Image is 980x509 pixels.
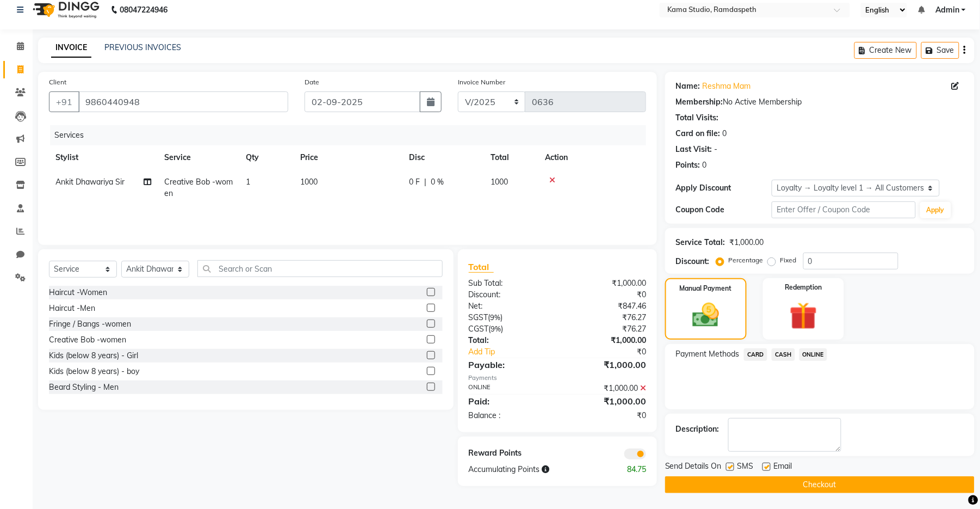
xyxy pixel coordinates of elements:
span: CASH [772,348,795,361]
span: 0 % [431,176,444,188]
label: Manual Payment [680,284,732,293]
span: Total [469,261,494,273]
div: No Active Membership [676,96,964,108]
div: Last Visit: [676,144,712,155]
div: Total: [461,335,557,346]
span: 1000 [300,177,318,187]
div: Payments [469,373,646,383]
div: ₹76.27 [557,323,654,335]
div: Total Visits: [676,112,719,124]
a: INVOICE [51,38,91,58]
div: Net: [461,301,557,312]
div: ₹1,000.00 [557,335,654,346]
th: Disc [402,145,484,170]
div: Kids (below 8 years) - boy [49,366,139,377]
div: ₹1,000.00 [730,237,764,248]
button: +91 [49,91,79,112]
div: Discount: [676,256,710,267]
label: Date [305,77,319,87]
button: Save [921,42,959,59]
label: Client [49,77,66,87]
a: PREVIOUS INVOICES [104,42,181,52]
div: Name: [676,81,700,92]
button: Create New [854,42,917,59]
div: ₹1,000.00 [557,383,654,394]
div: ₹76.27 [557,312,654,323]
div: Haircut -Men [49,303,95,314]
div: Discount: [461,289,557,301]
a: Reshma Mam [703,81,751,92]
span: | [424,176,426,188]
input: Enter Offer / Coupon Code [772,201,915,218]
label: Percentage [729,255,764,265]
span: SGST [469,312,488,322]
span: 9% [491,313,501,322]
span: 9% [491,324,501,333]
div: ( ) [461,323,557,335]
div: Balance : [461,410,557,421]
div: Beard Styling - Men [49,382,119,393]
th: Stylist [49,145,158,170]
div: Payable: [461,358,557,371]
div: ₹1,000.00 [557,278,654,289]
span: Payment Methods [676,348,740,360]
th: Service [158,145,239,170]
span: 1 [246,177,250,187]
th: Total [484,145,538,170]
div: Apply Discount [676,182,772,194]
th: Price [294,145,402,170]
span: CARD [744,348,767,361]
th: Qty [239,145,294,170]
div: ₹0 [557,289,654,301]
div: ₹0 [557,410,654,421]
div: 0 [723,128,727,139]
div: Paid: [461,395,557,408]
span: Email [774,461,792,474]
th: Action [538,145,646,170]
div: Coupon Code [676,204,772,216]
button: Checkout [665,476,975,493]
div: ₹1,000.00 [557,395,654,408]
div: ₹0 [574,346,654,358]
div: ₹847.46 [557,301,654,312]
div: Service Total: [676,237,725,248]
img: _cash.svg [684,300,727,330]
div: Fringe / Bangs -women [49,318,131,330]
label: Invoice Number [458,77,505,87]
div: ONLINE [461,383,557,394]
div: - [715,144,718,155]
div: Reward Points [461,447,557,459]
div: Accumulating Points [461,464,606,475]
label: Redemption [785,283,822,292]
span: ONLINE [799,348,828,361]
span: 0 F [409,176,420,188]
span: SMS [737,461,754,474]
button: Apply [920,202,951,218]
input: Search by Name/Mobile/Email/Code [78,91,288,112]
a: Add Tip [461,346,574,358]
div: 0 [703,160,707,171]
div: Sub Total: [461,278,557,289]
span: Creative Bob -women [164,177,233,198]
span: Admin [935,4,959,16]
input: Search or Scan [197,260,443,277]
span: CGST [469,324,489,334]
div: 84.75 [606,464,654,475]
div: Kids (below 8 years) - Girl [49,350,138,361]
span: 1000 [491,177,508,187]
div: Haircut -Women [49,287,107,298]
span: Ankit Dhawariya Sir [55,177,125,187]
div: Membership: [676,96,723,108]
label: Fixed [780,255,797,265]
div: Card on file: [676,128,721,139]
div: Description: [676,424,720,435]
div: Services [50,125,654,145]
div: Points: [676,160,700,171]
div: ₹1,000.00 [557,358,654,371]
span: Send Details On [665,461,722,474]
div: Creative Bob -women [49,334,126,346]
img: _gift.svg [781,299,826,333]
div: ( ) [461,312,557,323]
